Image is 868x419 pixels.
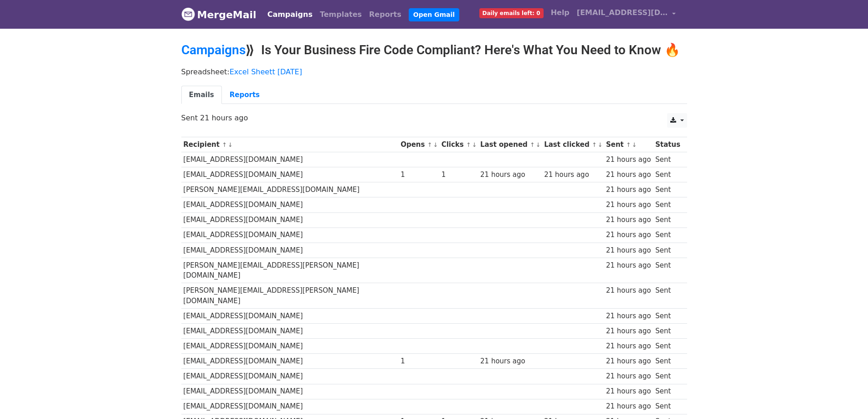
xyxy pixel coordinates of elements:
div: 21 hours ago [606,170,651,180]
td: Sent [653,324,682,339]
div: 21 hours ago [606,155,651,165]
a: Daily emails left: 0 [476,4,547,22]
div: 21 hours ago [606,230,651,240]
a: Templates [316,5,365,24]
span: [EMAIL_ADDRESS][DOMAIN_NAME] [577,7,668,18]
td: [PERSON_NAME][EMAIL_ADDRESS][DOMAIN_NAME] [181,182,399,197]
a: ↓ [433,141,438,148]
td: Sent [653,399,682,414]
div: 21 hours ago [606,260,651,271]
td: Sent [653,384,682,399]
td: [EMAIL_ADDRESS][DOMAIN_NAME] [181,339,399,354]
th: Status [653,137,682,152]
div: 21 hours ago [606,215,651,225]
td: Sent [653,283,682,309]
td: Sent [653,309,682,324]
div: 21 hours ago [606,285,651,296]
td: [EMAIL_ADDRESS][DOMAIN_NAME] [181,152,399,167]
a: ↑ [427,141,432,148]
div: 21 hours ago [544,170,601,180]
div: 21 hours ago [606,200,651,210]
a: [EMAIL_ADDRESS][DOMAIN_NAME] [573,4,680,25]
div: 21 hours ago [606,185,651,195]
a: Help [547,4,573,22]
td: [EMAIL_ADDRESS][DOMAIN_NAME] [181,354,399,369]
a: MergeMail [181,5,257,24]
th: Recipient [181,137,399,152]
td: [EMAIL_ADDRESS][DOMAIN_NAME] [181,212,399,228]
th: Last clicked [542,137,604,152]
a: Open Gmail [409,8,459,21]
div: 21 hours ago [480,356,539,367]
a: Reports [365,5,405,24]
a: ↑ [466,141,471,148]
div: 1 [401,170,437,180]
div: 21 hours ago [606,341,651,352]
td: [EMAIL_ADDRESS][DOMAIN_NAME] [181,309,399,324]
td: Sent [653,152,682,167]
img: MergeMail logo [181,7,195,21]
td: Sent [653,228,682,243]
td: Sent [653,197,682,212]
td: Sent [653,369,682,384]
td: Sent [653,182,682,197]
div: 21 hours ago [480,170,539,180]
a: ↑ [626,141,631,148]
td: [EMAIL_ADDRESS][DOMAIN_NAME] [181,228,399,243]
a: ↓ [632,141,637,148]
td: [EMAIL_ADDRESS][DOMAIN_NAME] [181,324,399,339]
a: ↓ [598,141,603,148]
td: [EMAIL_ADDRESS][DOMAIN_NAME] [181,167,399,182]
div: 21 hours ago [606,245,651,256]
td: Sent [653,258,682,283]
th: Opens [398,137,439,152]
td: [PERSON_NAME][EMAIL_ADDRESS][PERSON_NAME][DOMAIN_NAME] [181,258,399,283]
td: Sent [653,243,682,258]
a: ↑ [530,141,535,148]
a: ↓ [536,141,541,148]
div: 21 hours ago [606,356,651,367]
p: Spreadsheet: [181,67,687,77]
td: [EMAIL_ADDRESS][DOMAIN_NAME] [181,369,399,384]
td: [EMAIL_ADDRESS][DOMAIN_NAME] [181,384,399,399]
div: 21 hours ago [606,311,651,321]
a: ↓ [228,141,233,148]
h2: ⟫ Is Your Business Fire Code Compliant? Here's What You Need to Know 🔥 [181,42,687,58]
a: ↓ [472,141,477,148]
td: [EMAIL_ADDRESS][DOMAIN_NAME] [181,243,399,258]
div: 21 hours ago [606,326,651,336]
a: ↑ [222,141,227,148]
a: Campaigns [181,42,246,57]
th: Sent [604,137,653,152]
a: Campaigns [264,5,316,24]
div: 21 hours ago [606,386,651,397]
td: Sent [653,167,682,182]
a: Excel Sheett [DATE] [230,67,302,76]
a: ↑ [592,141,597,148]
td: Sent [653,212,682,228]
td: Sent [653,339,682,354]
p: Sent 21 hours ago [181,113,687,123]
span: Daily emails left: 0 [479,8,544,18]
th: Clicks [439,137,478,152]
th: Last opened [478,137,542,152]
a: Emails [181,86,222,104]
div: 21 hours ago [606,401,651,412]
td: [EMAIL_ADDRESS][DOMAIN_NAME] [181,399,399,414]
td: Sent [653,354,682,369]
td: [EMAIL_ADDRESS][DOMAIN_NAME] [181,197,399,212]
div: 1 [401,356,437,367]
td: [PERSON_NAME][EMAIL_ADDRESS][PERSON_NAME][DOMAIN_NAME] [181,283,399,309]
div: 1 [442,170,476,180]
div: 21 hours ago [606,371,651,382]
a: Reports [222,86,267,104]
